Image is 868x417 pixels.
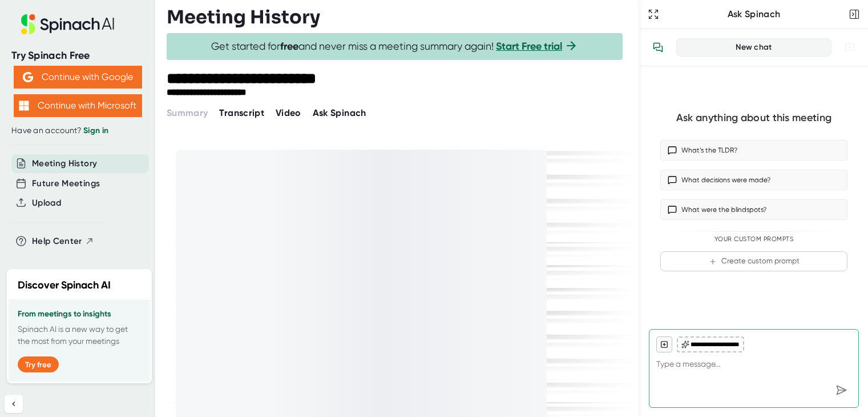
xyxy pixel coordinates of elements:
button: Close conversation sidebar [846,6,862,22]
a: Start Free trial [496,40,562,53]
div: Have an account? [11,126,144,136]
button: View conversation history [647,36,669,59]
button: Collapse sidebar [5,395,23,413]
button: Future Meetings [32,177,100,190]
h2: Discover Spinach AI [18,278,111,293]
button: What decisions were made? [660,170,847,190]
h3: Meeting History [167,6,320,28]
div: Try Spinach Free [11,49,144,62]
button: What were the blindspots? [660,199,847,220]
button: Expand to Ask Spinach page [645,6,661,22]
a: Sign in [83,126,108,135]
button: Create custom prompt [660,251,847,271]
span: Transcript [219,107,264,118]
h3: From meetings to insights [18,310,141,319]
div: New chat [684,42,824,53]
b: free [280,40,298,53]
button: Ask Spinach [313,106,366,120]
button: Meeting History [32,157,97,170]
div: Ask anything about this meeting [676,111,831,125]
button: Help Center [32,235,94,248]
span: Ask Spinach [313,107,366,118]
div: Send message [831,380,851,400]
img: Aehbyd4JwY73AAAAAElFTkSuQmCC [23,72,33,82]
button: Continue with Google [14,66,142,89]
span: Help Center [32,235,82,248]
button: Continue with Microsoft [14,94,142,117]
div: Ask Spinach [661,9,846,20]
button: Try free [18,356,59,372]
button: Video [276,106,301,120]
span: Summary [167,107,208,118]
p: Spinach AI is a new way to get the most from your meetings [18,323,141,347]
span: Video [276,107,301,118]
div: Your Custom Prompts [660,235,847,243]
button: What’s the TLDR? [660,140,847,161]
button: Upload [32,197,61,210]
button: Transcript [219,106,264,120]
span: Get started for and never miss a meeting summary again! [211,40,578,53]
button: Summary [167,106,208,120]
